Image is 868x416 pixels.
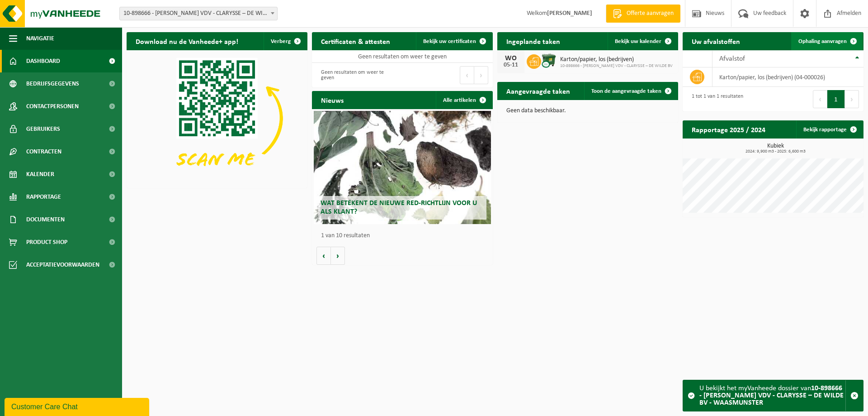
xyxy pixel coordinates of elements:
span: 2024: 9,900 m3 - 2025: 6,600 m3 [687,149,863,154]
button: Verberg [264,32,307,50]
td: Geen resultaten om weer te geven [312,50,493,63]
h2: Nieuws [312,91,353,109]
strong: [PERSON_NAME] [547,10,592,17]
h2: Rapportage 2025 / 2024 [683,120,774,138]
span: Bekijk uw certificaten [423,38,476,44]
img: WB-1100-CU [541,53,557,68]
div: 1 tot 1 van 1 resultaten [687,89,743,109]
button: Next [474,66,488,84]
button: 1 [827,90,845,108]
span: Toon de aangevraagde taken [591,88,661,94]
span: Karton/papier, los (bedrijven) [560,56,673,63]
span: Navigatie [26,27,54,50]
button: Previous [460,66,474,84]
span: Ophaling aanvragen [798,38,847,44]
span: Verberg [271,38,291,44]
span: Documenten [26,208,65,231]
span: Kalender [26,163,54,186]
button: Volgende [331,247,345,265]
div: WO [502,55,520,62]
span: Afvalstof [719,55,745,62]
div: U bekijkt het myVanheede dossier van [699,380,845,411]
button: Previous [813,90,827,108]
p: 1 van 10 resultaten [321,233,488,239]
a: Ophaling aanvragen [791,32,863,50]
iframe: chat widget [5,396,151,416]
img: Download de VHEPlus App [127,50,307,186]
a: Alle artikelen [436,91,492,109]
h3: Kubiek [687,143,863,154]
a: Toon de aangevraagde taken [584,82,677,100]
span: Bedrijfsgegevens [26,72,79,95]
span: Offerte aanvragen [624,9,676,18]
strong: 10-898666 - [PERSON_NAME] VDV - CLARYSSE – DE WILDE BV - WAASMUNSTER [699,385,844,406]
h2: Uw afvalstoffen [683,32,749,50]
a: Bekijk rapportage [796,120,863,139]
span: Rapportage [26,186,61,208]
span: Contactpersonen [26,95,79,118]
a: Bekijk uw certificaten [416,32,492,50]
h2: Aangevraagde taken [497,82,579,100]
a: Offerte aanvragen [606,5,680,23]
span: Bekijk uw kalender [615,38,661,44]
span: Contracten [26,140,61,163]
span: Dashboard [26,50,60,72]
span: Product Shop [26,231,67,253]
span: Acceptatievoorwaarden [26,253,99,276]
p: Geen data beschikbaar. [506,108,669,114]
button: Next [845,90,859,108]
span: 10-898666 - ELIAS VDV - CLARYSSE – DE WILDE BV - WAASMUNSTER [120,7,277,20]
h2: Ingeplande taken [497,32,569,50]
h2: Certificaten & attesten [312,32,399,50]
div: Geen resultaten om weer te geven [316,65,398,85]
span: 10-898666 - [PERSON_NAME] VDV - CLARYSSE – DE WILDE BV [560,63,673,69]
div: 05-11 [502,62,520,68]
td: karton/papier, los (bedrijven) (04-000026) [712,67,863,87]
button: Vorige [316,247,331,265]
a: Wat betekent de nieuwe RED-richtlijn voor u als klant? [314,111,491,224]
a: Bekijk uw kalender [608,32,677,50]
span: 10-898666 - ELIAS VDV - CLARYSSE – DE WILDE BV - WAASMUNSTER [119,7,278,20]
span: Gebruikers [26,118,60,140]
h2: Download nu de Vanheede+ app! [127,32,247,50]
span: Wat betekent de nieuwe RED-richtlijn voor u als klant? [321,200,477,215]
